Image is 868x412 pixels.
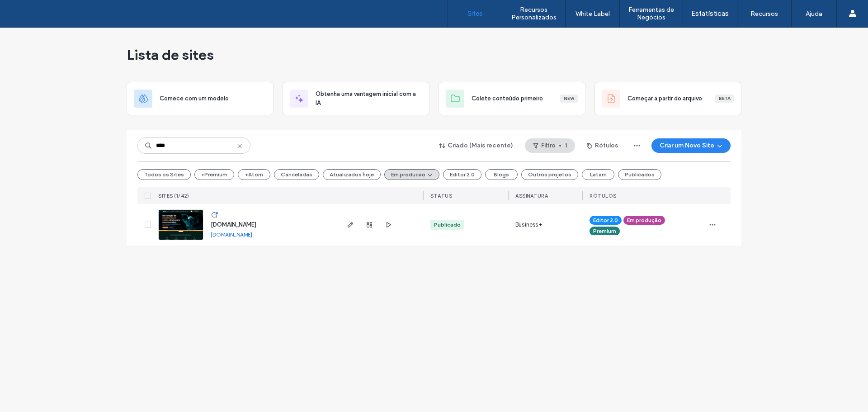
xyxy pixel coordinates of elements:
[582,169,614,180] button: Latam
[515,220,542,229] span: Business+
[715,95,734,103] div: Beta
[651,138,731,153] button: Criar um Novo Site
[806,10,822,18] label: Ajuda
[594,82,741,115] div: Começar a partir do arquivoBeta
[439,82,585,115] div: Colete conteúdo primeiroNew
[434,221,461,229] div: Publicado
[627,216,661,224] span: Em produção
[579,138,626,153] button: Rótulos
[443,169,481,180] button: Editor 2.0
[283,82,429,115] div: Obtenha uma vantagem inicial com a IA
[576,10,610,18] label: White Label
[238,169,270,180] button: +Atom
[211,221,256,228] a: [DOMAIN_NAME]
[323,169,381,180] button: Atualizados hoje
[502,6,565,21] label: Recursos Personalizados
[160,94,229,103] span: Comece com um modelo
[593,227,616,235] span: Premium
[750,10,778,18] label: Recursos
[158,193,189,199] span: Sites (1/42)
[620,6,683,21] label: Ferramentas de Negócios
[472,94,543,103] span: Colete conteúdo primeiro
[618,169,661,180] button: Publicados
[521,169,578,180] button: Outros projetos
[431,138,521,153] button: Criado (Mais recente)
[430,193,452,199] span: STATUS
[485,169,518,180] button: Blogs
[590,193,617,199] span: Rótulos
[515,193,548,199] span: Assinatura
[691,9,729,18] label: Estatísticas
[137,169,191,180] button: Todos os Sites
[525,138,575,153] button: Filtro1
[211,231,252,238] a: [DOMAIN_NAME]
[560,95,578,103] div: New
[593,216,618,224] span: Editor 2.0
[384,169,439,180] button: Em producao
[127,82,274,115] div: Comece com um modelo
[467,9,483,18] label: Sites
[194,169,234,180] button: +Premium
[316,90,422,108] span: Obtenha uma vantagem inicial com a IA
[127,46,214,64] span: Lista de sites
[627,94,702,103] span: Começar a partir do arquivo
[274,169,319,180] button: Canceladas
